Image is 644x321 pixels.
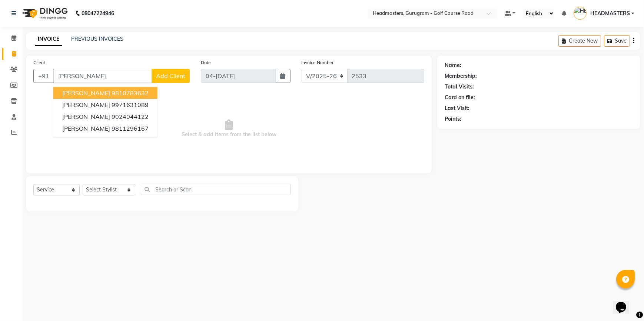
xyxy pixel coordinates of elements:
[445,94,475,101] div: Card on file:
[302,59,334,66] label: Invoice Number
[445,72,477,80] div: Membership:
[590,10,630,17] span: HEADMASTERS
[33,92,424,166] span: Select & add items from the list below
[152,69,190,83] button: Add Client
[82,3,114,24] b: 08047224946
[574,7,587,20] img: HEADMASTERS
[112,89,149,97] ngb-highlight: 9810783632
[558,35,601,47] button: Create New
[445,115,461,123] div: Points:
[445,83,474,91] div: Total Visits:
[445,61,461,69] div: Name:
[71,36,123,42] a: PREVIOUS INVOICES
[35,33,62,46] a: INVOICE
[62,101,110,108] span: [PERSON_NAME]
[201,59,211,66] label: Date
[62,89,110,97] span: [PERSON_NAME]
[604,35,630,47] button: Save
[156,72,185,80] span: Add Client
[33,69,54,83] button: +91
[62,125,110,132] span: [PERSON_NAME]
[112,113,149,120] ngb-highlight: 9024044122
[613,291,637,314] iframe: chat widget
[33,59,45,66] label: Client
[112,125,149,132] ngb-highlight: 9811296167
[141,184,291,195] input: Search or Scan
[19,3,70,24] img: logo
[62,113,110,120] span: [PERSON_NAME]
[445,104,469,112] div: Last Visit:
[53,69,152,83] input: Search by Name/Mobile/Email/Code
[112,101,149,108] ngb-highlight: 9971631089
